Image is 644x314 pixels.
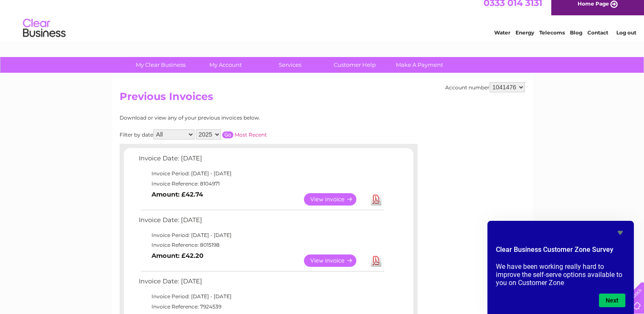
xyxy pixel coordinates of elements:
[126,57,196,73] a: My Clear Business
[137,179,386,189] td: Invoice Reference: 8104971
[120,129,343,140] div: Filter by date
[484,4,542,15] a: 0333 014 3131
[496,245,625,259] h2: Clear Business Customer Zone Survey
[616,36,636,43] a: Log out
[137,153,386,168] td: Invoice Date: [DATE]
[255,57,325,73] a: Services
[371,254,381,267] a: Download
[304,254,366,267] a: View
[494,36,510,43] a: Water
[496,263,625,287] p: We have been working really hard to improve the self-serve options available to you on Customer Zone
[235,131,267,138] a: Most Recent
[445,82,525,92] div: Account number
[190,57,260,73] a: My Account
[137,240,386,250] td: Invoice Reference: 8015198
[137,168,386,179] td: Invoice Period: [DATE] - [DATE]
[599,294,625,307] button: Next question
[152,252,203,260] b: Amount: £42.20
[137,276,386,291] td: Invoice Date: [DATE]
[152,191,203,198] b: Amount: £42.74
[539,36,565,43] a: Telecoms
[515,36,534,43] a: Energy
[137,291,386,302] td: Invoice Period: [DATE] - [DATE]
[23,22,66,48] img: logo.png
[137,230,386,240] td: Invoice Period: [DATE] - [DATE]
[304,193,366,206] a: View
[587,36,608,43] a: Contact
[384,57,455,73] a: Make A Payment
[615,228,625,238] button: Hide survey
[120,115,343,121] div: Download or view any of your previous invoices below.
[137,302,386,312] td: Invoice Reference: 7924539
[121,5,524,41] div: Clear Business is a trading name of Verastar Limited (registered in [GEOGRAPHIC_DATA] No. 3667643...
[120,91,525,107] h2: Previous Invoices
[570,36,582,43] a: Blog
[496,228,625,307] div: Clear Business Customer Zone Survey
[371,193,381,206] a: Download
[137,214,386,230] td: Invoice Date: [DATE]
[320,57,390,73] a: Customer Help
